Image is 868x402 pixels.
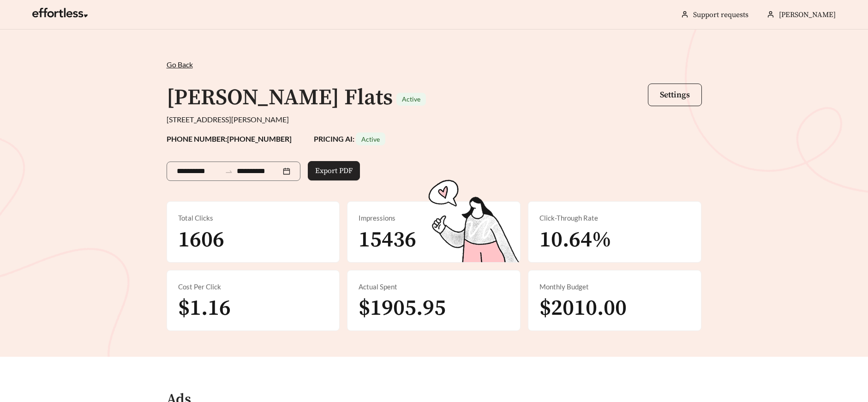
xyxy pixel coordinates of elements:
[314,134,385,143] strong: PRICING AI:
[167,114,702,125] div: [STREET_ADDRESS][PERSON_NAME]
[167,134,292,143] strong: PHONE NUMBER: [PHONE_NUMBER]
[539,282,690,292] div: Monthly Budget
[361,135,380,143] span: Active
[359,282,509,292] div: Actual Spent
[359,226,416,254] span: 15436
[178,294,231,322] span: $1.16
[539,226,611,254] span: 10.64%
[308,161,360,180] button: Export PDF
[693,10,748,19] a: Support requests
[315,165,353,176] span: Export PDF
[539,294,627,322] span: $2010.00
[167,60,193,69] span: Go Back
[539,213,690,223] div: Click-Through Rate
[178,282,329,292] div: Cost Per Click
[779,10,836,19] span: [PERSON_NAME]
[167,84,393,112] h1: [PERSON_NAME] Flats
[359,213,509,223] div: Impressions
[225,167,233,175] span: to
[660,90,690,100] span: Settings
[402,95,420,103] span: Active
[225,168,233,176] span: swap-right
[359,294,446,322] span: $1905.95
[648,84,702,106] button: Settings
[178,213,329,223] div: Total Clicks
[178,226,224,254] span: 1606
